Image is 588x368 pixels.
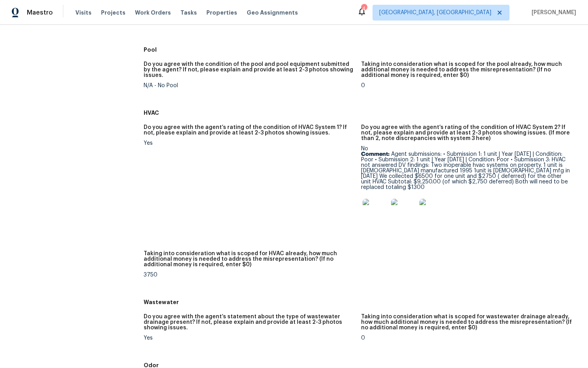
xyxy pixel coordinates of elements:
[361,151,572,190] p: Agent submissions: • Submission 1: 1 unit | Year [DATE] | Condition: Poor • Submission 2: 1 unit ...
[144,62,355,78] h5: Do you agree with the condition of the pool and pool equipment submitted by the agent? If not, pl...
[144,46,579,54] h5: Pool
[135,9,171,17] span: Work Orders
[144,140,355,146] div: Yes
[361,314,572,331] h5: Taking into consideration what is scoped for wastewater drainage already, how much additional mon...
[144,335,355,341] div: Yes
[247,9,298,17] span: Geo Assignments
[144,109,579,117] h5: HVAC
[379,9,491,17] span: [GEOGRAPHIC_DATA], [GEOGRAPHIC_DATA]
[361,335,572,341] div: 0
[75,9,92,17] span: Visits
[528,9,576,17] span: [PERSON_NAME]
[361,62,572,78] h5: Taking into consideration what is scoped for the pool already, how much additional money is neede...
[180,10,197,15] span: Tasks
[206,9,237,17] span: Properties
[361,125,572,141] h5: Do you agree with the agent’s rating of the condition of HVAC System 2? If not, please explain an...
[144,83,355,88] div: N/A - No Pool
[144,298,579,306] h5: Wastewater
[361,83,572,88] div: 0
[144,272,355,278] div: 3750
[361,5,367,13] div: 4
[101,9,125,17] span: Projects
[144,125,355,136] h5: Do you agree with the agent’s rating of the condition of HVAC System 1? If not, please explain an...
[27,9,53,17] span: Maestro
[144,251,355,267] h5: Taking into consideration what is scoped for HVAC already, how much additional money is needed to...
[361,151,390,157] b: Comment:
[361,146,572,229] div: No
[144,314,355,331] h5: Do you agree with the agent’s statement about the type of wastewater drainage present? If not, pl...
